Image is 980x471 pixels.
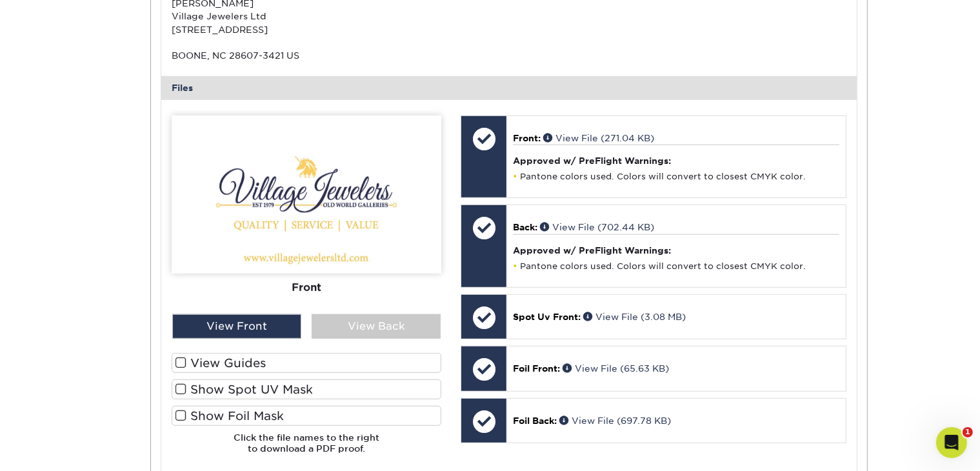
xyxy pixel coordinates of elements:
label: Show Foil Mask [172,406,441,426]
div: Front [172,273,441,301]
span: Front: [513,133,541,143]
div: Files [161,76,857,99]
span: Spot Uv Front: [513,312,581,322]
label: Show Spot UV Mask [172,379,441,399]
h4: Approved w/ PreFlight Warnings: [513,245,839,256]
label: View Guides [172,353,441,373]
span: 1 [963,427,973,437]
a: View File (65.63 KB) [563,363,669,374]
h4: Approved w/ PreFlight Warnings: [513,155,839,166]
a: View File (271.04 KB) [543,133,654,143]
h6: Click the file names to the right to download a PDF proof. [172,432,441,464]
a: View File (3.08 MB) [583,312,686,322]
li: Pantone colors used. Colors will convert to closest CMYK color. [513,171,839,182]
iframe: Intercom live chat [936,427,967,458]
li: Pantone colors used. Colors will convert to closest CMYK color. [513,261,839,272]
a: View File (697.78 KB) [559,416,671,426]
span: Back: [513,222,537,232]
span: Foil Front: [513,363,560,374]
span: Foil Back: [513,416,557,426]
div: View Front [172,314,301,339]
div: View Back [312,314,441,339]
a: View File (702.44 KB) [540,222,654,232]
